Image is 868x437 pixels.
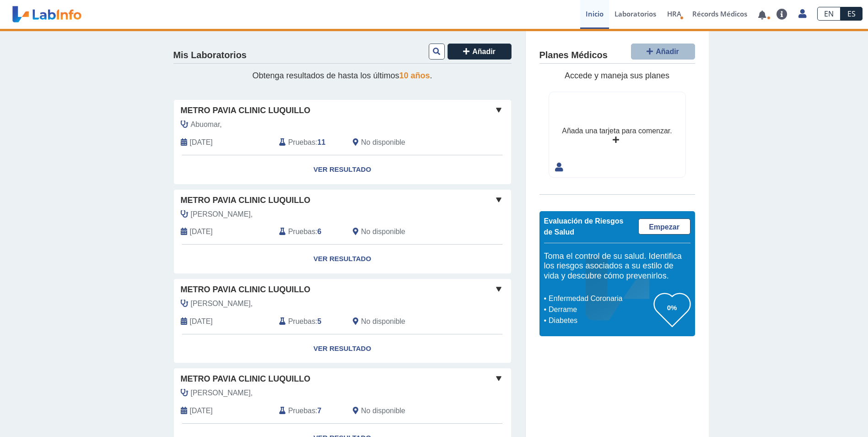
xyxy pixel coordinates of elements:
button: Añadir [631,44,695,60]
span: Pruebas [288,316,315,327]
b: 5 [318,317,322,325]
span: Hernandez Davil, [191,209,253,220]
b: 7 [318,407,322,415]
div: : [272,316,346,327]
b: 11 [318,138,326,146]
h4: Mis Laboratorios [173,50,247,61]
a: Ver Resultado [174,155,511,184]
span: 2025-06-19 [190,316,213,327]
span: Accede y maneja sus planes [565,71,669,80]
span: 2025-08-01 [190,137,213,148]
span: Abuomar, [191,119,222,130]
a: Ver Resultado [174,245,511,273]
div: : [272,137,346,148]
li: Enfermedad Coronaria [546,293,654,304]
span: Evaluación de Riesgos de Salud [544,217,624,236]
span: Hernandez Davil, [191,388,253,399]
div: : [272,226,346,237]
span: Empezar [649,223,679,231]
a: EN [817,7,841,21]
b: 6 [318,228,322,235]
h3: 0% [654,302,690,313]
li: Diabetes [546,315,654,326]
span: Metro Pavia Clinic Luquillo [181,373,311,385]
h4: Planes Médicos [539,50,608,61]
span: Añadir [656,48,679,55]
span: Pruebas [288,405,315,416]
div: Añada una tarjeta para comenzar. [562,126,672,137]
h5: Toma el control de su salud. Identifica los riesgos asociados a su estilo de vida y descubre cómo... [544,251,690,281]
span: Añadir [472,48,496,55]
a: ES [841,7,863,21]
span: 2025-03-17 [190,405,213,416]
span: 2025-07-02 [190,226,213,237]
a: Ver Resultado [174,334,511,363]
span: HRA [667,9,681,18]
span: No disponible [361,226,405,237]
span: Metro Pavia Clinic Luquillo [181,284,311,296]
span: 10 años [399,71,430,80]
span: No disponible [361,316,405,327]
span: No disponible [361,137,405,148]
span: Metro Pavia Clinic Luquillo [181,104,311,117]
button: Añadir [447,44,512,60]
a: Empezar [638,218,690,235]
span: Pruebas [288,226,315,237]
li: Derrame [546,304,654,315]
span: Metro Pavia Clinic Luquillo [181,194,311,207]
span: Obtenga resultados de hasta los últimos . [252,71,432,80]
span: Matta, [191,298,253,309]
span: No disponible [361,405,405,416]
div: : [272,405,346,416]
span: Pruebas [288,137,315,148]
